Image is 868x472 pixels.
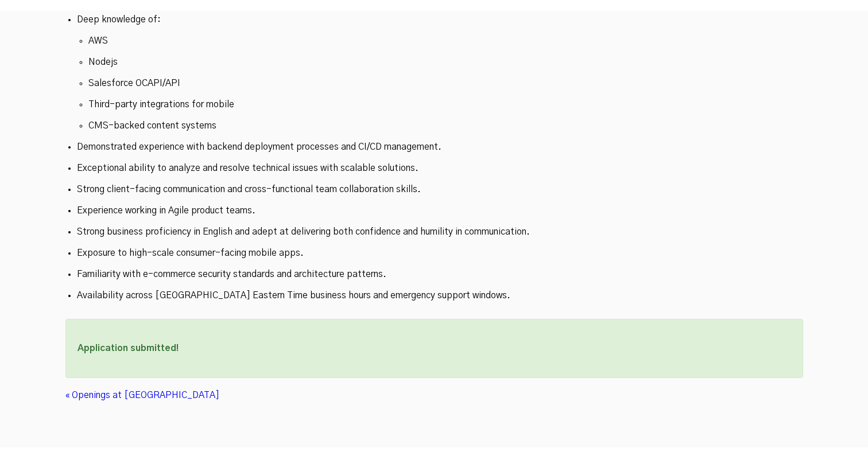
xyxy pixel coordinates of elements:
[77,205,792,217] p: Experience working in Agile product teams.
[88,99,780,111] p: Third-party integrations for mobile
[77,344,179,353] strong: Application submitted!
[77,226,792,238] p: Strong business proficiency in English and adept at delivering both confidence and humility in co...
[77,14,792,26] p: Deep knowledge of:
[77,247,792,259] p: Exposure to high-scale consumer-facing mobile apps.
[77,184,792,196] p: Strong client-facing communication and cross-functional team collaboration skills.
[88,77,780,89] p: Salesforce OCAPI/API
[77,268,792,280] p: Familiarity with e-commerce security standards and architecture patterns.
[88,35,780,47] p: AWS
[77,162,792,174] p: Exceptional ability to analyze and resolve technical issues with scalable solutions.
[88,120,780,132] p: CMS-backed content systems
[77,141,792,153] p: Demonstrated experience with backend deployment processes and CI/CD management.
[88,56,780,68] p: Nodejs
[65,391,219,400] a: « Openings at [GEOGRAPHIC_DATA]
[77,290,792,302] p: Availability across [GEOGRAPHIC_DATA] Eastern Time business hours and emergency support windows.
